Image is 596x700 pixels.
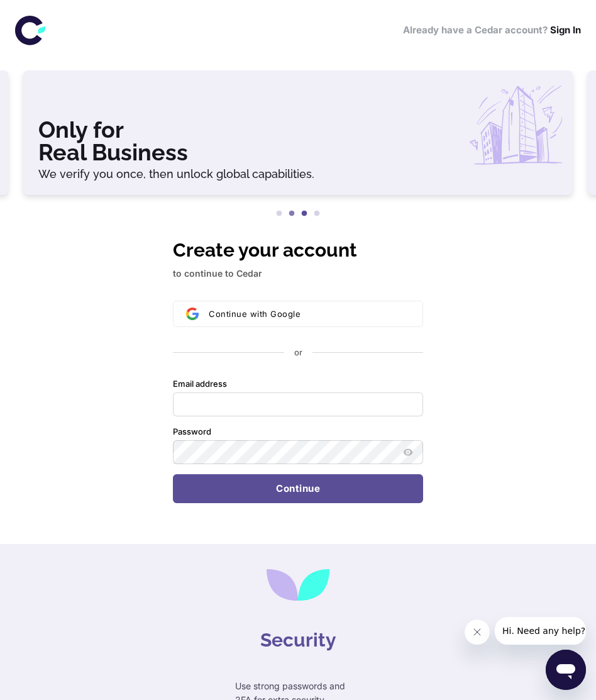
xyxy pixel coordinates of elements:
iframe: Message from company [495,617,586,645]
button: Sign in with GoogleContinue with Google [173,301,423,327]
button: 4 [311,208,323,220]
iframe: Button to launch messaging window [546,650,586,690]
label: Email address [173,379,227,390]
p: or [294,347,302,358]
label: Password [173,426,211,438]
h3: Only for Real Business [38,118,558,164]
button: 3 [298,208,311,220]
img: Sign in with Google [186,308,199,320]
p: to continue to Cedar [173,267,423,281]
a: Sign In [550,24,581,36]
iframe: Close message [465,619,490,645]
button: 1 [273,208,285,220]
h6: We verify you once, then unlock global capabilities. [38,169,558,180]
span: Continue with Google [209,309,301,319]
button: Show password [400,445,416,460]
button: Continue [173,474,423,503]
h4: Security [260,626,336,654]
button: 2 [285,208,298,220]
h6: Already have a Cedar account? [403,23,581,38]
h1: Create your account [173,236,423,264]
